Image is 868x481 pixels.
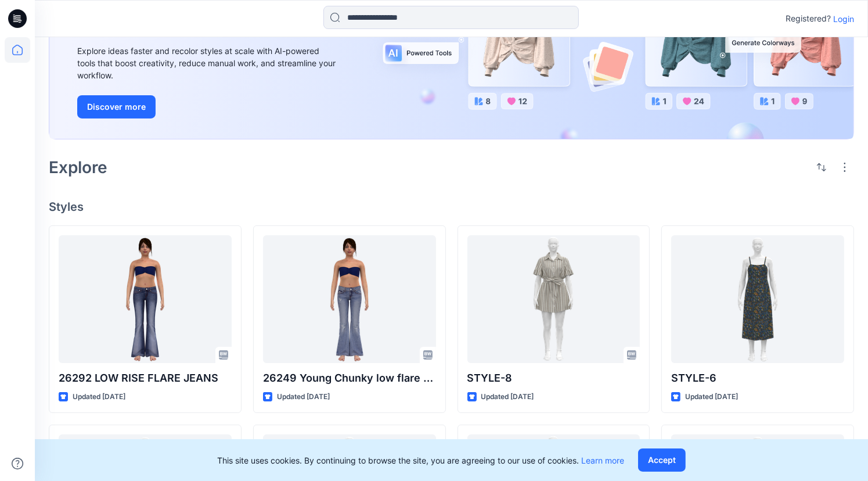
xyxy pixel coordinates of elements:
[49,158,107,177] h2: Explore
[77,95,156,119] button: Discover more
[581,455,624,465] a: Learn more
[217,454,624,466] p: This site uses cookies. By continuing to browse the site, you are agreeing to our use of cookies.
[263,235,436,363] a: 26249 Young Chunky low flare jeans
[833,13,854,25] p: Login
[59,235,232,363] a: 26292 LOW RISE FLARE JEANS
[277,391,330,403] p: Updated [DATE]
[467,370,640,386] p: STYLE-8
[467,235,640,363] a: STYLE-8
[263,370,436,386] p: 26249 Young Chunky low flare jeans
[59,370,232,386] p: 26292 LOW RISE FLARE JEANS
[49,200,854,214] h4: Styles
[77,95,338,119] a: Discover more
[73,391,125,403] p: Updated [DATE]
[638,448,686,472] button: Accept
[671,235,844,363] a: STYLE-6
[77,45,338,81] div: Explore ideas faster and recolor styles at scale with AI-powered tools that boost creativity, red...
[786,12,831,26] p: Registered?
[685,391,738,403] p: Updated [DATE]
[671,370,844,386] p: STYLE-6
[481,391,534,403] p: Updated [DATE]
